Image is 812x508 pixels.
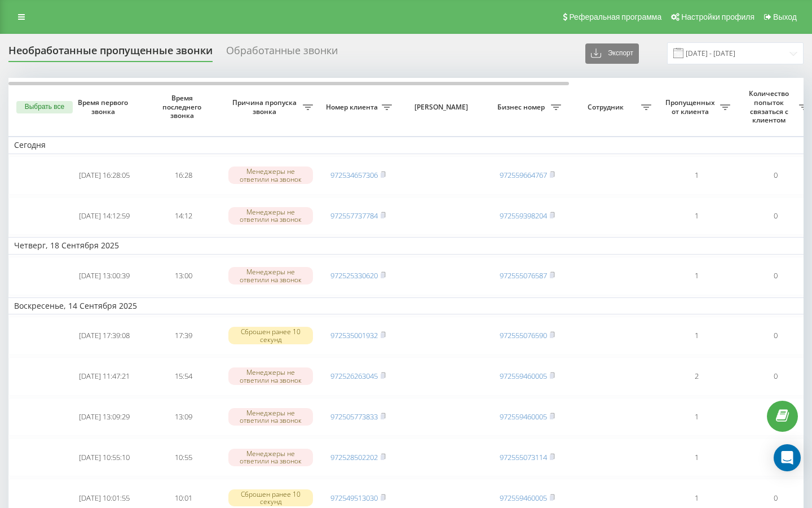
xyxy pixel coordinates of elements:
[144,257,223,295] td: 13:00
[572,103,641,112] span: Сотрудник
[500,330,547,340] a: 972555076590
[228,207,313,224] div: Менеджеры не ответили на звонок
[657,398,736,436] td: 1
[500,170,547,180] a: 972559664767
[228,408,313,425] div: Менеджеры не ответили на звонок
[500,270,547,281] a: 972555076587
[228,167,313,183] div: Менеджеры не ответили на звонок
[65,357,144,396] td: [DATE] 11:47:21
[65,197,144,235] td: [DATE] 14:12:59
[228,367,313,384] div: Менеджеры не ответили на звонок
[663,98,720,116] span: Пропущенных от клиента
[65,156,144,195] td: [DATE] 16:28:05
[330,211,378,221] a: 972557737784
[153,94,214,120] span: Время последнего звонка
[16,101,73,113] button: Выбрать все
[657,257,736,295] td: 1
[228,267,313,284] div: Менеджеры не ответили на звонок
[493,103,551,112] span: Бизнес номер
[228,449,313,466] div: Менеджеры не ответили на звонок
[228,489,313,506] div: Сброшен ранее 10 секунд
[65,257,144,295] td: [DATE] 13:00:39
[226,45,338,62] div: Обработанные звонки
[330,330,378,340] a: 972535001932
[569,12,661,21] span: Реферальная программа
[681,12,754,21] span: Настройки профиля
[228,327,313,344] div: Сброшен ранее 10 секунд
[144,317,223,355] td: 17:39
[8,45,213,62] div: Необработанные пропущенные звонки
[330,493,378,503] a: 972549513030
[144,156,223,195] td: 16:28
[330,371,378,381] a: 972526263045
[330,170,378,180] a: 972534657306
[500,211,547,221] a: 972559398204
[500,411,547,422] a: 972559460005
[657,438,736,476] td: 1
[657,197,736,235] td: 1
[407,103,478,112] span: [PERSON_NAME]
[500,493,547,503] a: 972559460005
[144,197,223,235] td: 14:12
[500,371,547,381] a: 972559460005
[657,317,736,355] td: 1
[330,270,378,281] a: 972525330620
[330,452,378,462] a: 972528502202
[144,398,223,436] td: 13:09
[500,452,547,462] a: 972555073114
[657,156,736,195] td: 1
[774,444,801,471] div: Open Intercom Messenger
[773,12,797,21] span: Выход
[330,411,378,422] a: 972505773833
[144,357,223,396] td: 15:54
[65,398,144,436] td: [DATE] 13:09:29
[74,98,135,116] span: Время первого звонка
[65,438,144,476] td: [DATE] 10:55:10
[657,357,736,396] td: 2
[144,438,223,476] td: 10:55
[585,43,639,64] button: Экспорт
[324,103,382,112] span: Номер клиента
[65,317,144,355] td: [DATE] 17:39:08
[228,98,303,116] span: Причина пропуска звонка
[742,89,799,124] span: Количество попыток связаться с клиентом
